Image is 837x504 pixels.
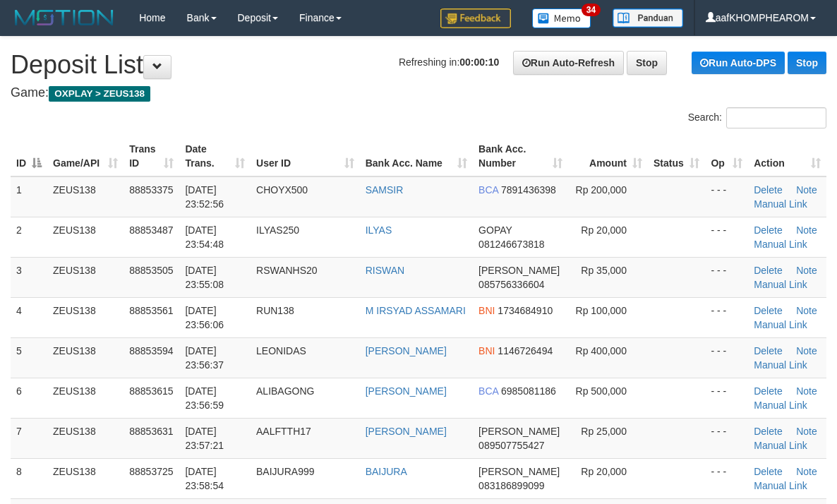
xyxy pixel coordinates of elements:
span: Copy 6985081186 to clipboard [501,385,556,397]
span: [DATE] 23:56:06 [185,305,224,330]
a: Run Auto-Refresh [513,51,624,75]
td: - - - [705,297,748,337]
a: [PERSON_NAME] [366,426,447,437]
span: [PERSON_NAME] [478,426,560,437]
a: Note [796,426,817,437]
span: [DATE] 23:56:59 [185,385,224,411]
a: Manual Link [754,440,807,451]
a: Delete [754,426,782,437]
a: [PERSON_NAME] [366,345,447,356]
span: Copy 083186899099 to clipboard [478,480,544,491]
span: Rp 500,000 [576,385,627,397]
span: [DATE] 23:52:56 [185,184,224,210]
th: Trans ID: activate to sort column ascending [124,136,179,176]
td: ZEUS138 [47,378,124,418]
span: RSWANHS20 [256,265,318,276]
td: ZEUS138 [47,176,124,217]
a: Stop [788,52,826,74]
td: ZEUS138 [47,297,124,337]
span: CHOYX500 [256,184,308,196]
td: ZEUS138 [47,217,124,257]
a: Manual Link [754,400,807,411]
td: ZEUS138 [47,418,124,458]
a: Note [796,385,817,397]
a: Run Auto-DPS [692,52,785,74]
td: 6 [11,378,47,418]
a: Note [796,466,817,477]
a: Delete [754,265,782,276]
strong: 00:00:10 [459,56,499,68]
td: 4 [11,297,47,337]
span: [DATE] 23:57:21 [185,426,224,451]
a: Manual Link [754,359,807,371]
a: Delete [754,184,782,196]
a: Note [796,305,817,316]
span: BCA [478,184,498,196]
a: Delete [754,466,782,477]
a: Stop [627,51,667,75]
span: BCA [478,385,498,397]
a: Note [796,265,817,276]
a: M IRSYAD ASSAMARI [366,305,466,316]
span: Copy 7891436398 to clipboard [501,184,556,196]
span: Rp 20,000 [581,466,627,477]
a: Manual Link [754,239,807,250]
span: GOPAY [478,224,512,236]
span: Copy 089507755427 to clipboard [478,440,544,451]
span: 88853561 [129,305,173,316]
span: ILYAS250 [256,224,299,236]
h4: Game: [11,86,826,100]
a: Delete [754,305,782,316]
span: Copy 1734684910 to clipboard [498,305,553,316]
td: 7 [11,418,47,458]
span: BNI [478,345,495,356]
span: 88853631 [129,426,173,437]
th: Status: activate to sort column ascending [648,136,706,176]
a: Manual Link [754,319,807,330]
span: 88853375 [129,184,173,196]
img: Button%20Memo.svg [532,8,591,28]
span: AALFTTH17 [256,426,311,437]
a: Delete [754,224,782,236]
td: ZEUS138 [47,257,124,297]
th: Date Trans.: activate to sort column ascending [179,136,251,176]
span: Rp 25,000 [581,426,627,437]
td: 5 [11,337,47,378]
td: - - - [705,418,748,458]
td: - - - [705,458,748,498]
th: Bank Acc. Name: activate to sort column ascending [360,136,473,176]
a: Delete [754,345,782,356]
a: RISWAN [366,265,404,276]
span: BAIJURA999 [256,466,314,477]
span: 88853594 [129,345,173,356]
span: Rp 35,000 [581,265,627,276]
h1: Deposit List [11,51,826,79]
label: Search: [688,107,826,128]
a: Note [796,184,817,196]
span: Rp 20,000 [581,224,627,236]
span: 88853615 [129,385,173,397]
td: - - - [705,257,748,297]
td: 3 [11,257,47,297]
span: Refreshing in: [399,56,499,68]
span: LEONIDAS [256,345,306,356]
a: BAIJURA [366,466,407,477]
a: Manual Link [754,480,807,491]
span: Copy 085756336604 to clipboard [478,279,544,290]
th: Amount: activate to sort column ascending [568,136,648,176]
span: [DATE] 23:58:54 [185,466,224,491]
span: [DATE] 23:54:48 [185,224,224,250]
span: [DATE] 23:55:08 [185,265,224,290]
td: - - - [705,217,748,257]
th: Bank Acc. Number: activate to sort column ascending [473,136,568,176]
td: - - - [705,337,748,378]
td: 2 [11,217,47,257]
span: ALIBAGONG [256,385,314,397]
td: - - - [705,176,748,217]
span: [PERSON_NAME] [478,466,560,477]
a: ILYAS [366,224,392,236]
img: MOTION_logo.png [11,7,118,28]
a: Manual Link [754,198,807,210]
th: Op: activate to sort column ascending [705,136,748,176]
td: - - - [705,378,748,418]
